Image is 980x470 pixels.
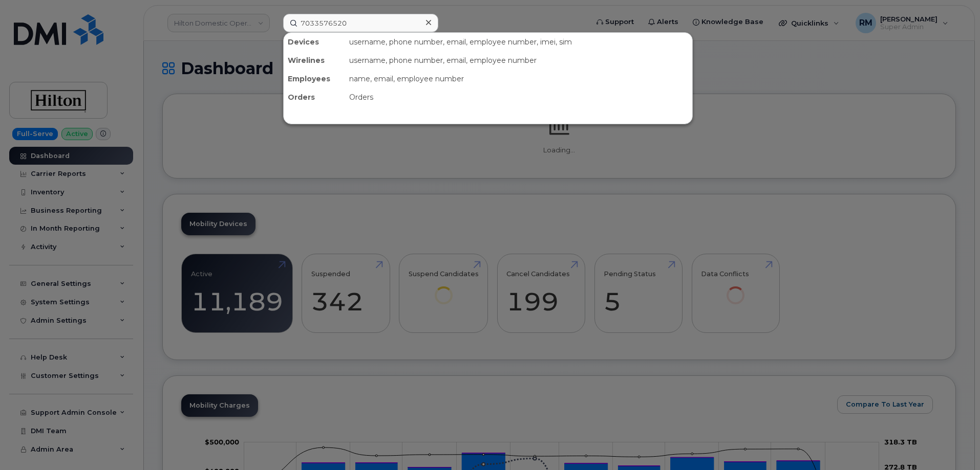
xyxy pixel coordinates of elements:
[284,33,345,51] div: Devices
[284,70,345,88] div: Employees
[345,70,692,88] div: name, email, employee number
[284,51,345,70] div: Wirelines
[345,88,692,106] div: Orders
[284,88,345,106] div: Orders
[345,33,692,51] div: username, phone number, email, employee number, imei, sim
[345,51,692,70] div: username, phone number, email, employee number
